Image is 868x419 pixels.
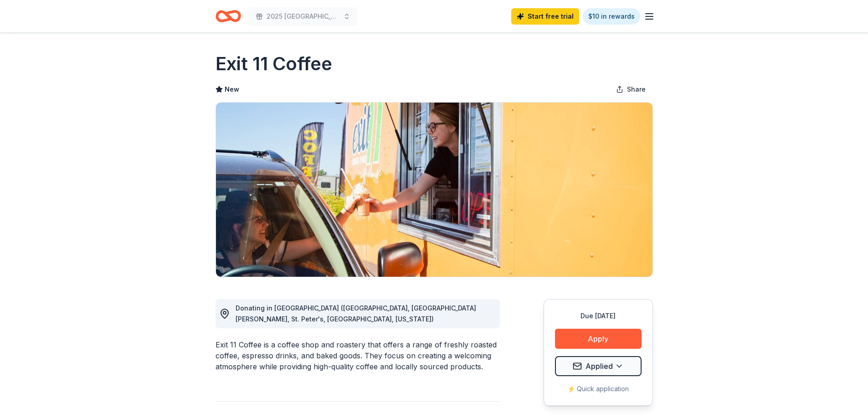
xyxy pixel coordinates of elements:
button: Apply [555,329,642,349]
div: Exit 11 Coffee is a coffee shop and roastery that offers a range of freshly roasted coffee, espre... [216,339,500,372]
a: Home [216,5,241,27]
a: $10 in rewards [583,8,640,25]
span: 2025 [GEOGRAPHIC_DATA] Gala [267,11,339,22]
img: Image for Exit 11 Coffee [216,103,652,277]
span: Share [627,84,646,95]
span: Donating in [GEOGRAPHIC_DATA] ([GEOGRAPHIC_DATA], [GEOGRAPHIC_DATA][PERSON_NAME], St. Peter's, [G... [236,304,476,323]
h1: Exit 11 Coffee [216,51,332,77]
button: Applied [555,356,642,376]
button: Share [609,80,653,98]
div: Due [DATE] [555,310,642,321]
button: 2025 [GEOGRAPHIC_DATA] Gala [248,7,358,26]
span: Applied [586,360,613,372]
span: New [225,84,239,95]
div: ⚡️ Quick application [555,383,642,394]
a: Start free trial [511,8,579,25]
